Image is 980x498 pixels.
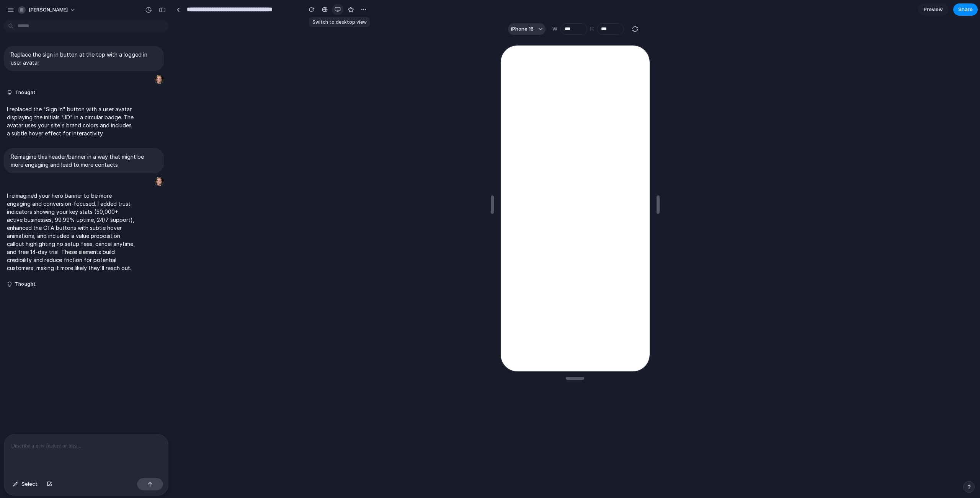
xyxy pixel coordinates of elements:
[21,480,38,488] span: Select
[953,3,978,16] button: Share
[11,50,157,67] p: Replace the sign in button at the top with a logged in user avatar
[552,25,557,33] label: W
[958,6,973,13] span: Share
[508,23,546,35] button: iPhone 16
[309,17,370,27] div: Switch to desktop view
[511,25,534,33] span: iPhone 16
[9,478,41,490] button: Select
[11,153,157,169] p: Reimagine this header/banner in a way that might be more engaging and lead to more contacts
[7,105,135,137] p: I replaced the "Sign In" button with a user avatar displaying the initials "JD" in a circular bad...
[924,6,943,13] span: Preview
[918,3,949,16] a: Preview
[590,25,594,33] label: H
[29,6,68,14] span: [PERSON_NAME]
[7,192,135,272] p: I reimagined your hero banner to be more engaging and conversion-focused. I added trust indicator...
[15,4,80,16] button: [PERSON_NAME]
